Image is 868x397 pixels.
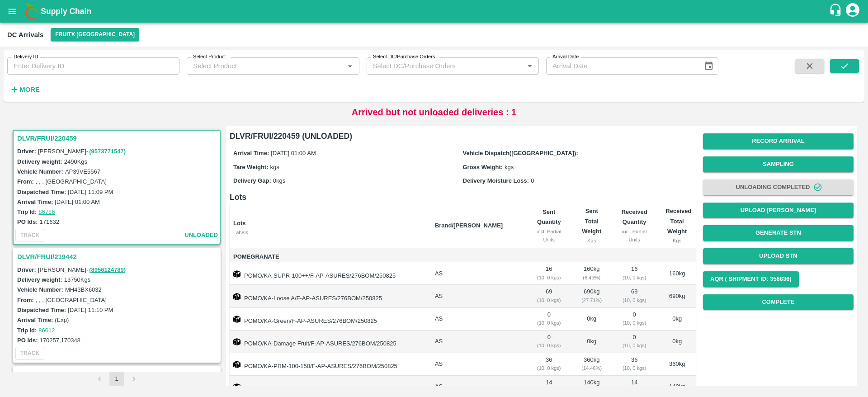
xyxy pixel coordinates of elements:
[610,262,658,285] td: 16
[40,218,59,225] label: 171632
[703,133,854,149] button: Record Arrival
[36,178,107,185] label: , , , [GEOGRAPHIC_DATA]
[17,297,34,303] label: From:
[532,341,566,350] div: ( 10, 0 kgs)
[703,271,799,287] button: AQR ( Shipment Id: 356836)
[369,60,509,72] input: Select DC/Purchase Orders
[17,178,34,185] label: From:
[230,130,696,142] h6: DLVR/FRUI/220459 (UNLOADED)
[658,353,696,376] td: 360 kg
[55,317,69,323] label: (Exp)
[233,228,428,236] div: Labels
[273,177,285,184] span: 0 kgs
[230,308,428,331] td: POMO/KA-Green/F-AP-ASURES/276BOM/250825
[844,2,861,21] div: account of current user
[573,262,610,285] td: 160 kg
[38,208,55,215] a: 86786
[829,3,844,19] div: customer-support
[573,331,610,353] td: 0 kg
[428,308,525,331] td: AS
[532,296,566,304] div: ( 10, 0 kgs)
[618,296,651,304] div: ( 10, 0 kgs)
[703,203,854,218] button: Upload [PERSON_NAME]
[230,331,428,353] td: POMO/KA-Damage Fruit/F-AP-ASURES/276BOM/250825
[352,105,517,119] p: Arrived but not unloaded deliveries : 1
[68,189,113,195] label: [DATE] 11:09 PM
[525,308,573,331] td: 0
[109,372,124,386] button: page 1
[230,353,428,376] td: POMO/KA-PRM-100-150/F-AP-ASURES/276BOM/250825
[658,262,696,285] td: 160 kg
[23,2,41,20] img: logo
[428,285,525,307] td: AS
[91,372,142,386] nav: pagination navigation
[184,230,218,241] span: unloaded
[38,266,127,273] span: [PERSON_NAME] -
[64,276,91,283] label: 13750 Kgs
[233,361,241,368] img: box
[65,168,100,175] label: AP39VE5567
[580,296,603,304] div: ( 27.71 %)
[703,248,854,264] button: Upload STN
[610,331,658,353] td: 0
[41,5,829,18] a: Supply Chain
[17,218,38,225] label: PO Ids:
[64,158,87,165] label: 2490 Kgs
[17,198,53,205] label: Arrival Time:
[610,308,658,331] td: 0
[189,60,341,72] input: Select Product
[532,364,566,372] div: ( 10, 0 kgs)
[532,319,566,327] div: ( 10, 0 kgs)
[525,353,573,376] td: 36
[428,331,525,353] td: AS
[233,383,241,391] img: box
[2,1,23,22] button: open drawer
[700,57,717,75] button: Choose date
[552,53,579,61] label: Arrival Date
[17,369,219,381] h3: DLVR/FRUI/219214
[17,132,219,144] h3: DLVR/FRUI/220459
[40,337,80,344] label: 170257,170348
[703,156,854,172] button: Sampling
[703,294,854,310] button: Complete
[532,274,566,282] div: ( 10, 0 kgs)
[17,276,62,283] label: Delivery weight:
[618,274,651,282] div: ( 10, 0 kgs)
[233,338,241,345] img: box
[546,57,697,75] input: Arrival Date
[17,168,63,175] label: Vehicle Number:
[271,150,316,156] span: [DATE] 01:00 AM
[193,53,226,61] label: Select Product
[658,285,696,307] td: 690 kg
[38,327,55,334] a: 86612
[573,308,610,331] td: 0 kg
[618,319,651,327] div: ( 10, 0 kgs)
[89,148,126,155] a: (9573771547)
[270,164,279,170] span: kgs
[17,286,63,293] label: Vehicle Number:
[573,353,610,376] td: 360 kg
[233,270,241,278] img: box
[17,189,66,195] label: Dispatched Time:
[532,227,566,244] div: incl. Partial Units
[68,307,113,313] label: [DATE] 11:10 PM
[525,331,573,353] td: 0
[65,286,102,293] label: MH43BX6032
[610,353,658,376] td: 36
[573,285,610,307] td: 690 kg
[580,236,603,245] div: Kgs
[505,164,514,170] span: kgs
[658,331,696,353] td: 0 kg
[7,29,43,41] div: DC Arrivals
[55,198,99,205] label: [DATE] 01:00 AM
[463,164,503,170] label: Gross Weight:
[618,364,651,372] div: ( 10, 0 kgs)
[580,364,603,372] div: ( 14.46 %)
[51,28,139,41] button: Select DC
[230,191,696,203] h6: Lots
[17,158,62,165] label: Delivery weight:
[618,341,651,350] div: ( 10, 0 kgs)
[233,252,428,262] span: Pomegranate
[7,82,42,97] button: More
[233,220,245,227] b: Lots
